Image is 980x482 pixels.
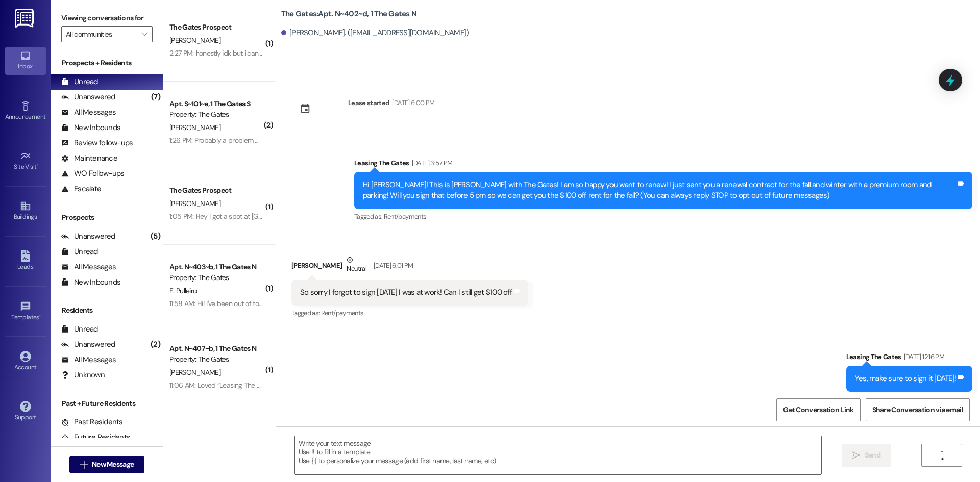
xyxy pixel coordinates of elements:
label: Viewing conversations for [61,10,153,26]
div: New Inbounds [61,277,120,288]
div: (7) [149,89,163,105]
i:  [852,451,860,460]
div: Leasing The Gates [846,351,972,366]
div: Unanswered [61,339,115,350]
div: Property: The Gates [169,109,264,120]
div: Lease started [348,97,390,108]
button: New Message [69,456,145,473]
div: Past + Future Residents [51,398,163,409]
div: Unread [61,324,98,335]
span: E. Pulleiro [169,286,197,295]
div: New Inbounds [61,122,120,133]
div: All Messages [61,107,116,118]
a: Buildings [5,197,46,225]
div: Apt. N~407~b, 1 The Gates N [169,343,264,354]
div: The Gates Prospect [169,22,264,33]
div: Future Residents [61,432,130,443]
div: Prospects + Residents [51,58,163,68]
div: Yes, make sure to sign it [DATE]! [855,373,956,384]
span: [PERSON_NAME] [169,36,220,45]
i:  [80,461,88,469]
div: Unanswered [61,92,115,103]
div: (2) [148,337,163,352]
div: [PERSON_NAME] [291,255,528,280]
div: [DATE] 6:01 PM [371,260,413,271]
span: • [37,162,38,169]
div: [PERSON_NAME]. ([EMAIL_ADDRESS][DOMAIN_NAME]) [281,28,469,38]
input: All communities [66,26,136,42]
a: Account [5,348,46,375]
span: [PERSON_NAME] [169,123,220,132]
div: (5) [148,229,163,244]
div: [DATE] 6:00 PM [389,97,434,108]
a: Leads [5,247,46,275]
button: Share Conversation via email [866,398,970,421]
div: Unread [61,246,98,257]
div: So sorry I forgot to sign [DATE] I was at work! Can I still get $100 off [300,287,512,298]
div: 1:05 PM: Hey I got a spot at [GEOGRAPHIC_DATA] thank you though [169,212,370,221]
b: The Gates: Apt. N~402~d, 1 The Gates N [281,9,416,19]
div: 11:06 AM: Loved “Leasing The Gates (The Gates): Our manager is still working on getting it taken ... [169,380,742,390]
div: Escalate [61,184,101,194]
div: All Messages [61,262,116,272]
i:  [938,451,946,460]
div: WO Follow-ups [61,168,124,179]
span: New Message [92,459,134,470]
div: Unread [61,77,98,87]
div: [DATE] 3:57 PM [409,158,453,168]
div: Apt. N~403~b, 1 The Gates N [169,262,264,272]
i:  [141,30,147,38]
div: Property: The Gates [169,354,264,365]
div: Leasing The Gates [354,158,972,172]
a: Templates • [5,298,46,325]
div: Tagged as: [354,209,972,224]
span: [PERSON_NAME] [169,199,220,208]
span: [PERSON_NAME] [169,368,220,377]
div: Unknown [61,370,105,380]
button: Send [842,444,891,467]
div: Neutral [345,255,368,276]
div: Tagged as: [291,306,528,320]
a: Site Visit • [5,147,46,175]
button: Get Conversation Link [776,398,860,421]
div: 2:27 PM: honestly idk but i can do sometime in the afternoon [169,48,348,58]
div: [DATE] 12:16 PM [901,351,944,362]
div: All Messages [61,354,116,365]
span: Send [865,450,880,461]
div: Property: The Gates [169,272,264,283]
div: Apt. S~101~e, 1 The Gates S [169,98,264,109]
div: 11:58 AM: Hi! I've been out of town for a family vacation. I won't be back [DATE] for clean check... [169,299,617,308]
span: Rent/payments [384,212,427,221]
a: Support [5,398,46,425]
div: Maintenance [61,153,117,164]
span: • [39,312,41,319]
span: • [45,112,47,119]
span: Get Conversation Link [783,404,853,415]
div: Residents [51,305,163,316]
div: 1:26 PM: Probably a problem with my devices. [169,136,304,145]
div: Prospects [51,212,163,223]
span: Rent/payments [321,309,364,317]
a: Inbox [5,47,46,74]
div: Review follow-ups [61,138,133,148]
span: Share Conversation via email [872,404,963,415]
div: Past Residents [61,417,123,427]
div: Hi [PERSON_NAME]! This is [PERSON_NAME] with The Gates! I am so happy you want to renew! I just s... [363,180,956,201]
img: ResiDesk Logo [15,9,36,28]
div: The Gates Prospect [169,185,264,196]
div: Unanswered [61,231,115,242]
